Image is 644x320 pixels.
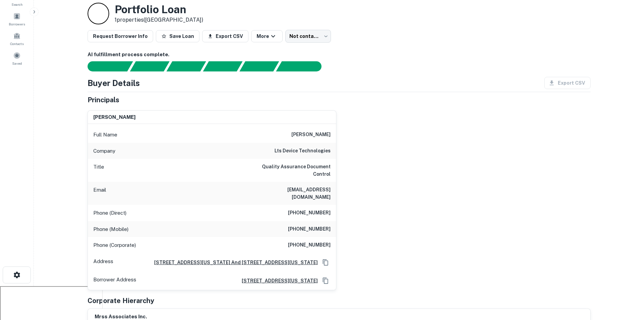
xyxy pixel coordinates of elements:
[79,61,130,71] div: Sending borrower request to AI...
[12,61,22,66] span: Saved
[11,2,23,7] span: Search
[166,61,206,71] div: Documents found, AI parsing details...
[93,241,136,249] p: Phone (Corporate)
[115,3,203,16] h3: Portfolio Loan
[93,225,128,233] p: Phone (Mobile)
[9,21,25,27] span: Borrowers
[249,186,331,201] h6: [EMAIL_ADDRESS][DOMAIN_NAME]
[93,163,104,178] p: Title
[93,131,117,139] p: Full Name
[203,61,242,71] div: Principals found, AI now looking for contact information...
[10,41,24,46] span: Contacts
[93,113,136,121] h6: [PERSON_NAME]
[2,49,32,67] a: Saved
[291,131,331,139] h6: [PERSON_NAME]
[93,257,113,268] p: Address
[88,30,153,42] button: Request Borrower Info
[130,61,169,71] div: Your request is received and processing...
[93,186,106,201] p: Email
[88,51,591,59] h6: AI fulfillment process complete.
[610,266,644,298] iframe: Chat Widget
[88,296,154,306] h5: Corporate Hierarchy
[88,95,119,105] h5: Principals
[2,10,32,28] a: Borrowers
[251,30,283,42] button: More
[285,30,331,43] div: Not contacted
[2,29,32,48] a: Contacts
[88,77,140,89] h4: Buyer Details
[236,277,318,284] a: [STREET_ADDRESS][US_STATE]
[239,61,279,71] div: Principals found, still searching for contact information. This may take time...
[249,163,331,178] h6: Quality Assurance Document Control
[93,276,136,286] p: Borrower Address
[320,257,331,268] button: Copy Address
[202,30,248,42] button: Export CSV
[93,209,126,217] p: Phone (Direct)
[276,61,330,71] div: AI fulfillment process complete.
[93,147,115,155] p: Company
[288,225,331,233] h6: [PHONE_NUMBER]
[275,147,331,155] h6: lts device technologies
[288,209,331,217] h6: [PHONE_NUMBER]
[156,30,199,42] button: Save Loan
[149,259,318,266] a: [STREET_ADDRESS][US_STATE] And [STREET_ADDRESS][US_STATE]
[115,16,203,24] p: 1 properties ([GEOGRAPHIC_DATA])
[288,241,331,249] h6: [PHONE_NUMBER]
[320,276,331,286] button: Copy Address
